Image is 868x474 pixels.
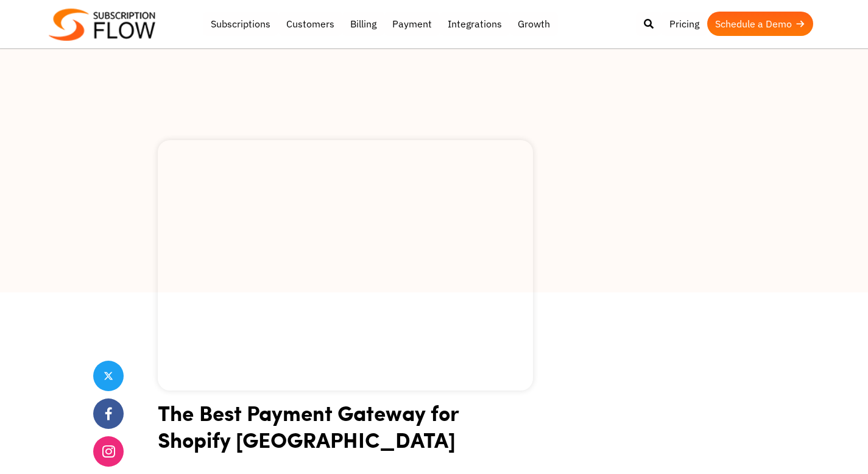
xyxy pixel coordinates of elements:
[278,12,342,36] a: Customers
[158,140,533,391] img: Choosing the Best Payment Gateway for Shopify in South Africa
[49,9,155,41] img: Subscriptionflow
[707,12,813,36] a: Schedule a Demo
[440,12,510,36] a: Integrations
[158,399,533,462] h1: The Best Payment Gateway for Shopify [GEOGRAPHIC_DATA]
[510,12,558,36] a: Growth
[585,353,761,459] img: intro video
[662,12,707,36] a: Pricing
[203,12,278,36] a: Subscriptions
[384,12,440,36] a: Payment
[342,12,384,36] a: Billing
